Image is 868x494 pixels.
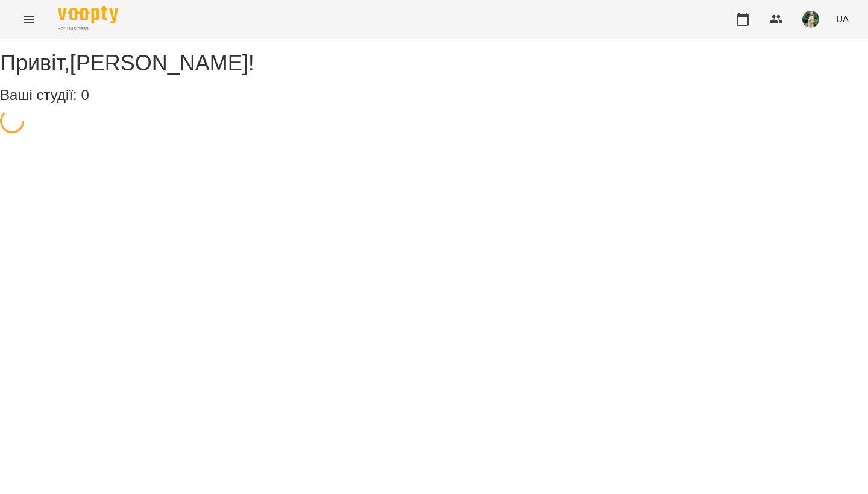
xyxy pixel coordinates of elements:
img: bbd0528ef5908bfc68755b7ff7d40d74.jpg [802,11,819,28]
span: UA [836,13,849,25]
span: For Business [58,25,118,33]
span: 0 [81,87,89,103]
button: Menu [14,5,43,34]
button: UA [831,8,854,30]
img: Voopty Logo [58,6,118,23]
